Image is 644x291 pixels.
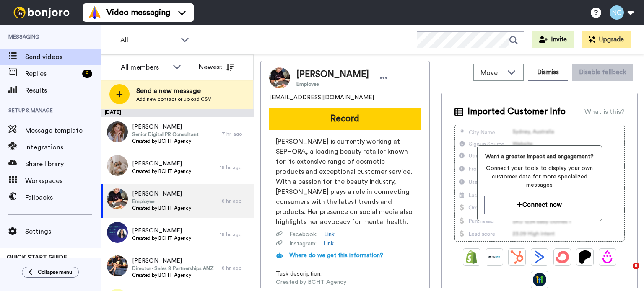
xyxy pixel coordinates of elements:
span: Task description : [276,270,335,278]
span: Send a new message [136,86,211,96]
span: Share library [25,159,101,169]
button: Connect now [484,196,595,214]
span: Senior Digital PR Consultant [132,131,199,138]
span: Workspaces [25,176,101,186]
span: Created by BCHT Agency [132,272,214,278]
span: Created by BCHT Agency [132,138,199,144]
button: Invite [532,31,574,48]
img: Hubspot [510,250,524,264]
span: QUICK START GUIDE [7,255,67,260]
span: Move [480,68,503,78]
div: 18 hr. ago [220,265,249,271]
span: Settings [25,227,101,237]
img: ConvertKit [556,250,569,264]
span: Where do we get this information? [289,252,383,258]
span: [PERSON_NAME] [132,123,199,131]
span: [PERSON_NAME] [132,160,191,168]
img: bj-logo-header-white.svg [10,7,73,18]
span: Message template [25,126,101,136]
a: Link [324,230,335,239]
span: Instagram : [289,239,317,248]
img: Drip [601,250,614,264]
img: Image of Emilia Alfaro Ortiz [269,67,290,88]
img: Shopify [465,250,478,264]
span: [PERSON_NAME] [132,227,191,235]
span: Director - Sales & Partnerships ANZ [132,265,214,272]
a: Link [323,239,334,248]
button: Upgrade [582,31,631,48]
button: Newest [192,59,241,75]
img: 71a0f9e8-8d25-45d0-91b8-60b04a7570f1.jpg [107,121,128,142]
span: Fallbacks [25,193,101,203]
div: 18 hr. ago [220,164,249,171]
span: Add new contact or upload CSV [136,96,211,103]
span: Results [25,85,101,95]
span: Imported Customer Info [467,106,566,118]
img: vm-color.svg [88,6,101,19]
button: Disable fallback [572,64,633,81]
img: Patreon [578,250,592,264]
span: Integrations [25,142,101,152]
span: Created by BCHT Agency [132,205,191,211]
div: 9 [82,70,92,78]
span: Created by BCHT Agency [132,235,191,242]
img: bc072fea-d181-4539-885b-4b8a4555c129.jpg [107,188,128,209]
span: [PERSON_NAME] [296,68,369,81]
div: [DATE] [101,109,254,117]
span: Video messaging [106,7,170,18]
img: Ontraport [488,250,501,264]
img: 067f7bdf-cd58-44e7-b01a-1547ce3a492c.jpg [107,255,128,276]
div: 18 hr. ago [220,198,249,204]
span: Collapse menu [38,269,72,276]
div: 18 hr. ago [220,231,249,238]
span: Employee [296,81,369,88]
div: All members [121,62,169,72]
img: 38552455-5ad4-40d0-9e27-1758dd0bfd2b.jpg [107,222,128,243]
img: 9575aa14-6568-4c12-b72d-069492f3c557.jpg [107,155,128,176]
img: GoHighLevel [533,273,546,286]
button: Dismiss [528,64,568,81]
span: Send videos [25,52,101,62]
iframe: Intercom live chat [615,263,636,283]
span: [PERSON_NAME] [132,257,214,265]
span: [EMAIL_ADDRESS][DOMAIN_NAME] [269,93,374,102]
img: ActiveCampaign [533,250,546,264]
button: Record [269,108,421,130]
span: Replies [25,69,79,79]
span: Employee [132,198,191,205]
span: Want a greater impact and engagement? [484,152,595,161]
div: What is this? [584,107,625,117]
span: Created by BCHT Agency [276,278,356,286]
span: All [120,35,177,45]
span: [PERSON_NAME] [132,190,191,198]
span: 8 [633,263,639,269]
span: Created by BCHT Agency [132,168,191,175]
span: [PERSON_NAME] is currently working at SEPHORA, a leading beauty retailer known for its extensive ... [276,136,414,227]
span: Facebook : [289,230,317,239]
div: 17 hr. ago [220,131,249,137]
span: Connect your tools to display your own customer data for more specialized messages [484,164,595,189]
button: Collapse menu [22,267,79,278]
